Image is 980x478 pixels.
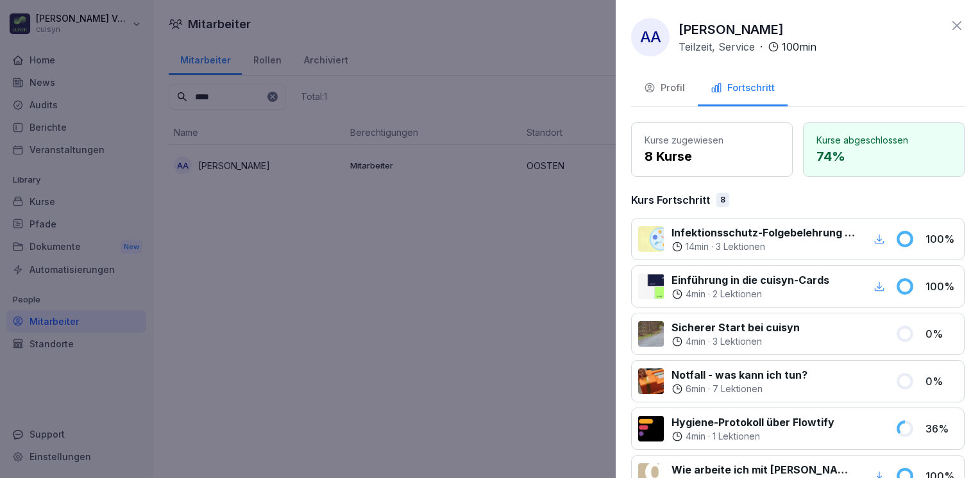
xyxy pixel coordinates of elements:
div: Profil [644,81,685,95]
div: 8 [716,193,729,207]
p: Sicherer Start bei cuisyn [672,320,800,335]
p: Kurse zugewiesen [645,133,779,147]
p: 0 % [925,326,958,342]
p: Infektionsschutz-Folgebelehrung (nach §43 IfSG) [672,225,856,240]
p: Notfall - was kann ich tun? [672,367,807,383]
div: Fortschritt [711,81,775,95]
button: Profil [631,72,698,106]
p: 4 min [686,288,705,301]
p: Wie arbeite ich mit [PERSON_NAME]? [672,462,856,477]
p: 100 % [925,279,958,294]
div: AA [631,18,670,56]
p: Einführung in die cuisyn-Cards [672,272,829,288]
p: Teilzeit, Service [679,39,755,54]
p: 4 min [686,430,705,443]
p: 3 Lektionen [713,335,762,348]
p: 100 % [925,231,958,247]
p: 36 % [925,421,958,436]
button: Fortschritt [698,72,788,106]
div: · [672,288,829,301]
p: 100 min [782,39,816,54]
p: 6 min [686,383,705,395]
div: · [672,335,800,348]
p: 14 min [686,240,709,253]
p: 7 Lektionen [713,383,763,395]
p: 3 Lektionen [716,240,765,253]
p: Kurs Fortschritt [631,192,710,208]
p: Kurse abgeschlossen [816,133,951,147]
p: Hygiene-Protokoll über Flowtify [672,415,834,430]
p: 2 Lektionen [713,288,762,301]
div: · [679,39,816,54]
div: · [672,240,856,253]
p: 74 % [816,147,951,166]
p: 1 Lektionen [713,430,760,443]
div: · [672,383,807,395]
p: [PERSON_NAME] [679,20,784,39]
p: 8 Kurse [645,147,779,166]
p: 4 min [686,335,705,348]
p: 0 % [925,374,958,389]
div: · [672,430,834,443]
